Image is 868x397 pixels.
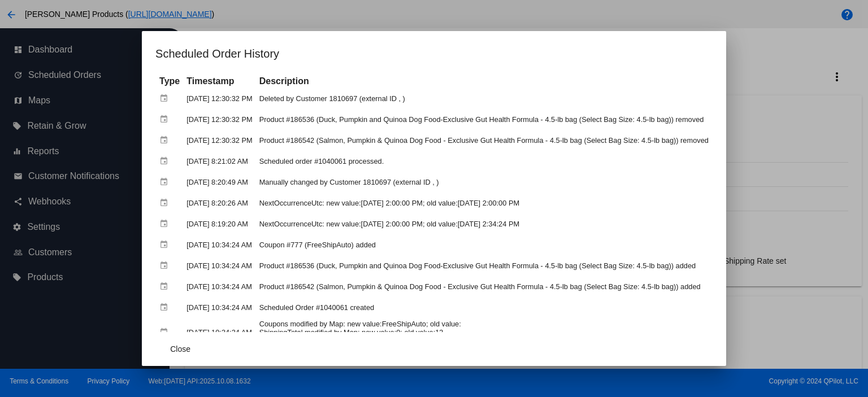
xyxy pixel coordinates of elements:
td: NextOccurrenceUtc: new value:[DATE] 2:00:00 PM; old value:[DATE] 2:00:00 PM [257,193,711,213]
td: [DATE] 10:34:24 AM [184,277,255,296]
mat-icon: event [159,111,173,128]
td: Product #186536 (Duck, Pumpkin and Quinoa Dog Food-Exclusive Gut Health Formula - 4.5-lb bag (Sel... [257,256,711,276]
td: [DATE] 8:20:49 AM [184,172,255,192]
td: [DATE] 12:30:32 PM [184,130,255,150]
td: Product #186542 (Salmon, Pumpkin & Quinoa Dog Food - Exclusive Gut Health Formula - 4.5-lb bag (S... [257,277,711,296]
td: Coupons modified by Map: new value:FreeShipAuto; old value: ShippingTotal modified by Map: new va... [257,319,711,346]
td: [DATE] 8:20:26 AM [184,193,255,213]
mat-icon: event [159,257,173,274]
td: [DATE] 10:34:24 AM [184,235,255,255]
td: [DATE] 12:30:32 PM [184,89,255,108]
td: Product #186542 (Salmon, Pumpkin & Quinoa Dog Food - Exclusive Gut Health Formula - 4.5-lb bag (S... [257,130,711,150]
td: [DATE] 10:34:24 AM [184,298,255,317]
td: Scheduled order #1040061 processed. [257,151,711,171]
mat-icon: event [159,215,173,233]
td: NextOccurrenceUtc: new value:[DATE] 2:00:00 PM; old value:[DATE] 2:34:24 PM [257,214,711,234]
mat-icon: event [159,152,173,170]
mat-icon: event [159,90,173,107]
mat-icon: event [159,132,173,149]
td: Product #186536 (Duck, Pumpkin and Quinoa Dog Food-Exclusive Gut Health Formula - 4.5-lb bag (Sel... [257,110,711,129]
td: [DATE] 12:30:32 PM [184,110,255,129]
td: Scheduled Order #1040061 created [257,298,711,317]
mat-icon: event [159,194,173,212]
span: Close [170,344,190,354]
h1: Scheduled Order History [155,45,713,63]
mat-icon: event [159,299,173,316]
th: Description [257,75,711,88]
td: Deleted by Customer 1810697 (external ID , ) [257,89,711,108]
td: [DATE] 10:34:24 AM [184,256,255,276]
mat-icon: event [159,324,173,341]
th: Timestamp [184,75,255,88]
td: Coupon #777 (FreeShipAuto) added [257,235,711,255]
mat-icon: event [159,173,173,191]
mat-icon: event [159,236,173,254]
th: Type [157,75,183,88]
mat-icon: event [159,278,173,295]
button: Close dialog [155,339,205,359]
td: Manually changed by Customer 1810697 (external ID , ) [257,172,711,192]
td: [DATE] 8:19:20 AM [184,214,255,234]
td: [DATE] 10:34:24 AM [184,319,255,346]
td: [DATE] 8:21:02 AM [184,151,255,171]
